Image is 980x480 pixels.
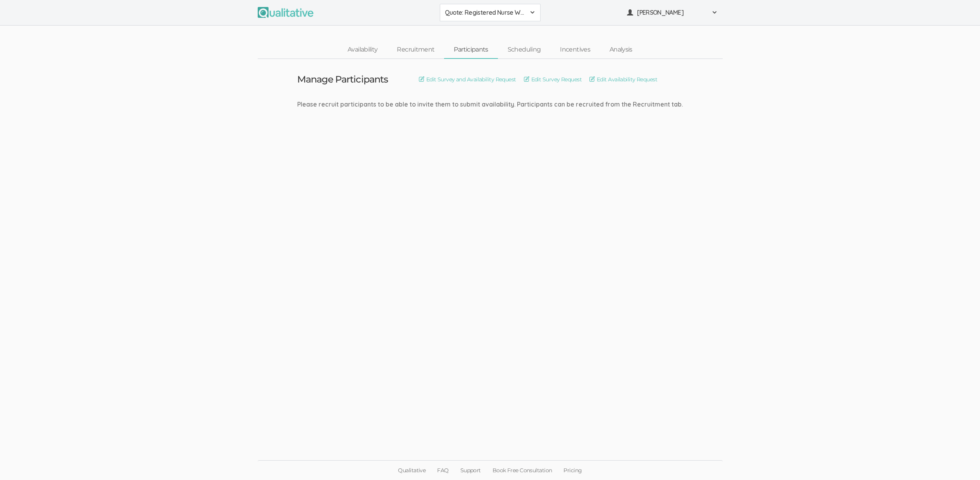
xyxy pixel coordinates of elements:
h3: Manage Participants [297,74,388,84]
button: Quote: Registered Nurse Workplace Bullying [440,4,541,21]
span: [PERSON_NAME] [637,8,707,17]
a: Edit Survey Request [524,75,582,84]
iframe: Chat Widget [941,443,980,480]
a: Recruitment [387,41,444,58]
a: Scheduling [498,41,551,58]
a: Edit Availability Request [589,75,657,84]
img: Qualitative [258,7,313,18]
span: Quote: Registered Nurse Workplace Bullying [445,8,525,17]
a: Pricing [558,461,587,480]
a: Participants [444,41,498,58]
a: Qualitative [392,461,431,480]
a: Support [455,461,487,480]
a: Edit Survey and Availability Request [419,75,516,84]
a: Analysis [600,41,642,58]
a: FAQ [431,461,454,480]
button: [PERSON_NAME] [622,4,723,21]
a: Incentives [550,41,600,58]
a: Availability [338,41,387,58]
a: Book Free Consultation [487,461,558,480]
div: Please recruit participants to be able to invite them to submit availability. Participants can be... [297,100,683,109]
